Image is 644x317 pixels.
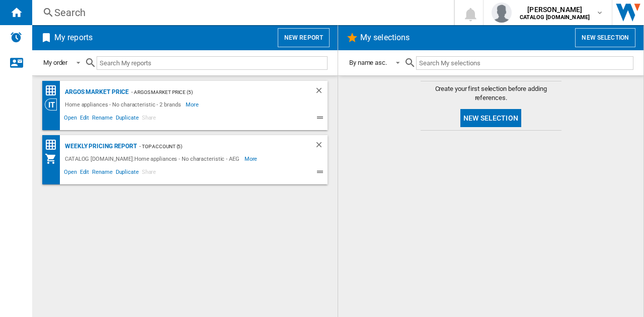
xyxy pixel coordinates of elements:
[43,59,67,66] div: My order
[314,86,328,98] div: Delete
[45,98,62,111] div: Category View
[45,84,62,97] div: Price Matrix
[62,153,245,165] div: CATALOG [DOMAIN_NAME]:Home appliances - No characteristic - AEG
[114,167,140,179] span: Duplicate
[575,28,635,47] button: New selection
[97,56,328,70] input: Search My reports
[62,86,129,98] div: Argos Market Price
[54,6,428,20] div: Search
[62,113,78,125] span: Open
[492,3,512,23] img: profile.jpg
[358,28,412,47] h2: My selections
[52,28,95,47] h2: My reports
[91,167,114,179] span: Rename
[245,153,259,165] span: More
[62,167,78,179] span: Open
[45,139,62,151] div: Price Matrix
[137,140,294,153] div: - Top Account (5)
[140,167,158,179] span: Share
[349,59,387,66] div: By name asc.
[78,167,91,179] span: Edit
[78,113,91,125] span: Edit
[62,140,137,153] div: Weekly Pricing report
[520,5,590,15] span: [PERSON_NAME]
[278,28,330,47] button: New report
[10,31,22,43] img: alerts-logo.svg
[129,86,294,98] div: - Argos Market price (5)
[45,153,62,165] div: My Assortment
[314,140,328,153] div: Delete
[114,113,140,125] span: Duplicate
[62,98,186,111] div: Home appliances - No characteristic - 2 brands
[416,56,633,70] input: Search My selections
[140,113,158,125] span: Share
[186,98,200,111] span: More
[460,109,521,127] button: New selection
[520,14,590,21] b: CATALOG [DOMAIN_NAME]
[91,113,114,125] span: Rename
[421,84,561,102] span: Create your first selection before adding references.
